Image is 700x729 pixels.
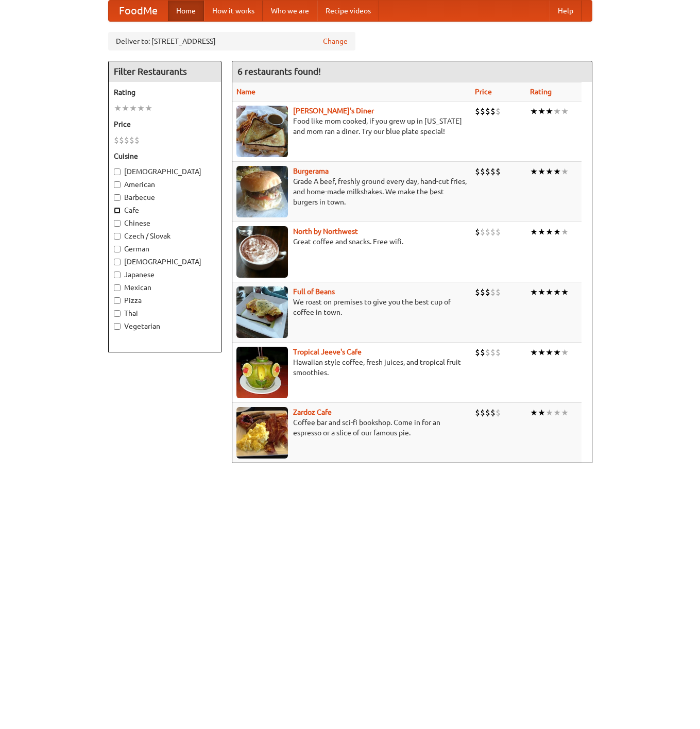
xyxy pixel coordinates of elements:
[114,134,119,146] li: $
[114,321,216,331] label: Vegetarian
[293,408,332,416] b: Zardoz Cafe
[545,347,553,358] li: ★
[561,407,569,418] li: ★
[538,347,545,358] li: ★
[168,1,204,21] a: Home
[561,347,569,358] li: ★
[485,347,490,358] li: $
[545,286,553,298] li: ★
[114,220,121,227] input: Chinese
[114,192,216,202] label: Barbecue
[114,297,121,304] input: Pizza
[236,357,467,378] p: Hawaiian style coffee, fresh juices, and tropical fruit smoothies.
[485,226,490,238] li: $
[490,286,496,298] li: $
[129,134,134,146] li: $
[475,407,480,418] li: $
[114,259,121,265] input: [DEMOGRAPHIC_DATA]
[475,106,480,117] li: $
[114,231,216,241] label: Czech / Slovak
[530,88,552,96] a: Rating
[293,227,358,235] a: North by Northwest
[114,244,216,254] label: German
[114,207,121,214] input: Cafe
[530,226,538,238] li: ★
[263,1,317,21] a: Who we are
[561,166,569,177] li: ★
[553,226,561,238] li: ★
[108,32,355,50] div: Deliver to: [STREET_ADDRESS]
[545,106,553,117] li: ★
[480,407,485,418] li: $
[109,61,221,82] h4: Filter Restaurants
[236,286,288,338] img: beans.jpg
[145,103,152,114] li: ★
[496,347,501,358] li: $
[114,257,216,267] label: [DEMOGRAPHIC_DATA]
[114,168,121,175] input: [DEMOGRAPHIC_DATA]
[236,106,288,157] img: sallys.jpg
[561,106,569,117] li: ★
[236,88,255,96] a: Name
[545,166,553,177] li: ★
[530,407,538,418] li: ★
[475,286,480,298] li: $
[119,134,124,146] li: $
[480,347,485,358] li: $
[114,205,216,215] label: Cafe
[114,103,122,114] li: ★
[134,134,140,146] li: $
[137,103,145,114] li: ★
[114,246,121,252] input: German
[553,347,561,358] li: ★
[550,1,582,21] a: Help
[475,226,480,238] li: $
[323,36,348,46] a: Change
[114,233,121,240] input: Czech / Slovak
[236,236,467,247] p: Great coffee and snacks. Free wifi.
[293,107,374,115] b: [PERSON_NAME]'s Diner
[545,407,553,418] li: ★
[480,226,485,238] li: $
[538,286,545,298] li: ★
[114,282,216,293] label: Mexican
[237,66,321,76] ng-pluralize: 6 restaurants found!
[114,308,216,318] label: Thai
[114,166,216,177] label: [DEMOGRAPHIC_DATA]
[485,286,490,298] li: $
[204,1,263,21] a: How it works
[530,286,538,298] li: ★
[490,166,496,177] li: $
[122,103,129,114] li: ★
[485,166,490,177] li: $
[114,181,121,188] input: American
[114,272,121,278] input: Japanese
[490,407,496,418] li: $
[293,167,329,175] a: Burgerama
[114,87,216,97] h5: Rating
[236,166,288,217] img: burgerama.jpg
[236,116,467,137] p: Food like mom cooked, if you grew up in [US_STATE] and mom ran a diner. Try our blue plate special!
[561,286,569,298] li: ★
[553,106,561,117] li: ★
[293,287,335,296] a: Full of Beans
[114,151,216,161] h5: Cuisine
[561,226,569,238] li: ★
[538,106,545,117] li: ★
[530,106,538,117] li: ★
[538,407,545,418] li: ★
[475,347,480,358] li: $
[545,226,553,238] li: ★
[553,286,561,298] li: ★
[114,284,121,291] input: Mexican
[530,166,538,177] li: ★
[496,226,501,238] li: $
[236,297,467,317] p: We roast on premises to give you the best cup of coffee in town.
[293,348,362,356] b: Tropical Jeeve's Cafe
[553,407,561,418] li: ★
[114,194,121,201] input: Barbecue
[496,407,501,418] li: $
[538,166,545,177] li: ★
